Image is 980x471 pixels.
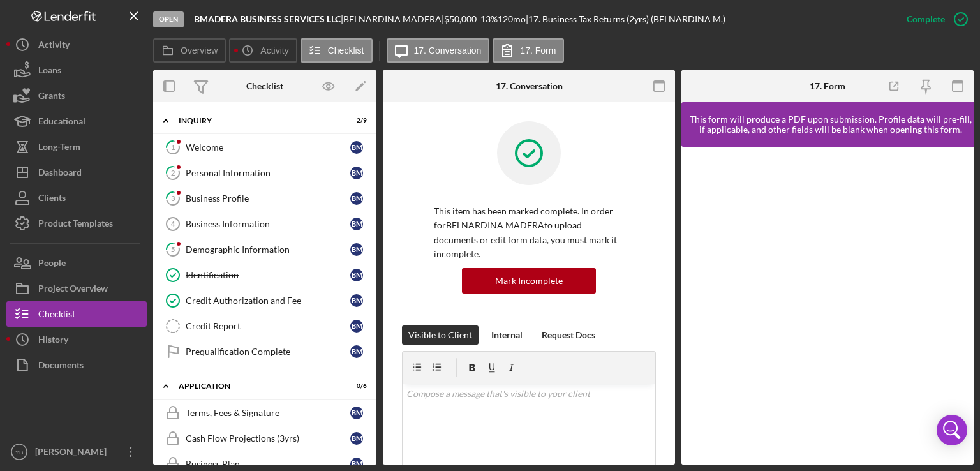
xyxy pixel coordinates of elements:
[493,38,564,63] button: 17. Form
[496,81,563,91] div: 17. Conversation
[171,194,175,202] tspan: 3
[160,339,370,364] a: Prequalification CompleteBM
[171,168,175,177] tspan: 2
[343,14,444,24] div: BELNARDINA MADERA |
[434,204,624,262] p: This item has been marked complete. In order for BELNARDINA MADERA to upload documents or edit fo...
[894,6,974,32] button: Complete
[186,193,350,204] div: Business Profile
[350,458,363,470] div: B M
[186,433,350,444] div: Cash Flow Projections (3yrs)
[179,117,335,124] div: Inquiry
[414,45,482,56] label: 17. Conversation
[462,268,596,294] button: Mark Incomplete
[328,45,364,56] label: Checklist
[6,301,147,327] button: Checklist
[153,38,226,63] button: Overview
[480,14,498,24] div: 13 %
[350,345,363,358] div: B M
[160,237,370,262] a: 5Demographic InformationBM
[186,295,350,306] div: Credit Authorization and Fee
[15,449,24,456] text: YB
[350,141,363,154] div: B M
[694,160,962,452] iframe: Lenderfit form
[179,382,335,390] div: Application
[186,219,350,229] div: Business Information
[350,320,363,333] div: B M
[181,45,218,56] label: Overview
[485,325,529,345] button: Internal
[160,211,370,237] a: 4Business InformationBM
[38,352,84,381] div: Documents
[350,269,363,281] div: B M
[402,325,479,345] button: Visible to Client
[160,160,370,186] a: 2Personal InformationBM
[937,415,967,445] div: Open Intercom Messenger
[498,14,526,24] div: 120 mo
[246,81,283,91] div: Checklist
[520,45,556,56] label: 17. Form
[194,13,341,24] b: BMADERA BUSINESS SERVICES LLC
[6,439,147,465] button: YB[PERSON_NAME]
[38,276,108,304] div: Project Overview
[160,288,370,313] a: Credit Authorization and FeeBM
[350,294,363,307] div: B M
[688,114,974,135] div: This form will produce a PDF upon submission. Profile data will pre-fill, if applicable, and othe...
[526,14,725,24] div: | 17. Business Tax Returns (2yrs) (BELNARDINA M.)
[160,313,370,339] a: Credit ReportBM
[186,321,350,331] div: Credit Report
[907,6,945,32] div: Complete
[153,11,184,27] div: Open
[160,186,370,211] a: 3Business ProfileBM
[186,408,350,418] div: Terms, Fees & Signature
[160,262,370,288] a: IdentificationBM
[6,327,147,352] button: History
[160,426,370,451] a: Cash Flow Projections (3yrs)BM
[32,439,115,468] div: [PERSON_NAME]
[535,325,602,345] button: Request Docs
[229,38,297,63] button: Activity
[260,45,288,56] label: Activity
[408,325,472,345] div: Visible to Client
[186,270,350,280] div: Identification
[38,301,75,330] div: Checklist
[350,218,363,230] div: B M
[38,327,68,355] div: History
[171,245,175,253] tspan: 5
[350,167,363,179] div: B M
[6,276,147,301] button: Project Overview
[491,325,523,345] div: Internal
[160,400,370,426] a: Terms, Fees & SignatureBM
[810,81,845,91] div: 17. Form
[350,432,363,445] div: B M
[186,142,350,153] div: Welcome
[344,382,367,390] div: 0 / 6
